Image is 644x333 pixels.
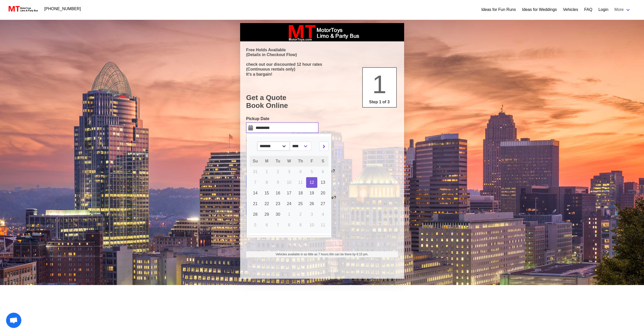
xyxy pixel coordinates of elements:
[261,188,272,198] a: 15
[253,159,258,163] span: Su
[317,177,328,188] a: 13
[321,191,325,195] span: 20
[287,180,291,185] span: 10
[265,202,269,206] span: 22
[276,252,368,257] span: Vehicles available in as little as 7 hours.
[322,159,324,163] span: S
[265,159,268,163] span: M
[317,198,328,209] a: 27
[254,223,256,227] span: 5
[6,313,21,328] div: Open chat
[321,202,325,206] span: 27
[276,212,280,217] span: 30
[309,191,314,195] span: 19
[311,170,313,174] span: 5
[284,198,295,209] a: 24
[287,191,291,195] span: 17
[522,7,557,13] a: Ideas for Weddings
[253,170,258,174] span: 31
[277,170,279,174] span: 2
[250,209,261,220] a: 28
[295,198,306,209] a: 25
[7,5,38,12] img: MotorToys Logo
[306,198,317,209] a: 26
[288,170,290,174] span: 3
[246,52,398,57] p: (Details in Checkout Flow)
[317,188,328,198] a: 20
[309,223,314,227] span: 10
[272,188,284,198] a: 16
[321,180,325,185] span: 13
[272,198,284,209] a: 23
[265,191,269,195] span: 15
[299,223,302,227] span: 9
[246,62,398,67] p: check out our discounted 12 hour rates
[276,191,280,195] span: 16
[277,180,279,185] span: 9
[563,7,578,13] a: Vehicles
[299,170,302,174] span: 4
[299,212,302,217] span: 2
[266,180,268,185] span: 8
[372,70,387,98] span: 1
[298,159,303,163] span: Th
[288,223,290,227] span: 8
[365,99,394,105] p: Step 1 of 3
[306,188,317,198] a: 19
[310,159,313,163] span: F
[612,5,634,15] a: More
[309,180,314,185] span: 12
[598,7,608,13] a: Login
[246,47,398,52] p: Free Holds Available
[253,191,258,195] span: 14
[41,4,84,14] a: [PHONE_NUMBER]
[287,159,291,163] span: W
[253,212,258,217] span: 28
[246,72,398,77] p: It's a bargain!
[261,198,272,209] a: 22
[329,253,368,256] span: We can be there by 6:15 pm.
[298,180,303,185] span: 11
[266,170,268,174] span: 1
[287,202,291,206] span: 24
[265,212,269,217] span: 29
[261,209,272,220] a: 29
[276,202,280,206] span: 23
[272,209,284,220] a: 30
[298,202,303,206] span: 25
[322,212,324,217] span: 4
[298,191,303,195] span: 18
[311,212,313,217] span: 3
[246,94,398,110] h1: Get a Quote Book Online
[254,180,256,185] span: 7
[277,223,279,227] span: 7
[306,177,317,188] a: 12
[284,23,360,41] img: box_logo_brand.jpeg
[321,223,325,227] span: 11
[266,223,268,227] span: 6
[250,188,261,198] a: 14
[481,7,516,13] a: Ideas for Fun Runs
[276,159,280,163] span: Tu
[284,188,295,198] a: 17
[295,188,306,198] a: 18
[246,116,318,122] label: Pickup Date
[288,212,290,217] span: 1
[253,202,258,206] span: 21
[322,170,324,174] span: 6
[250,198,261,209] a: 21
[584,7,592,13] a: FAQ
[309,202,314,206] span: 26
[246,67,398,72] p: (Continuous rentals only)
